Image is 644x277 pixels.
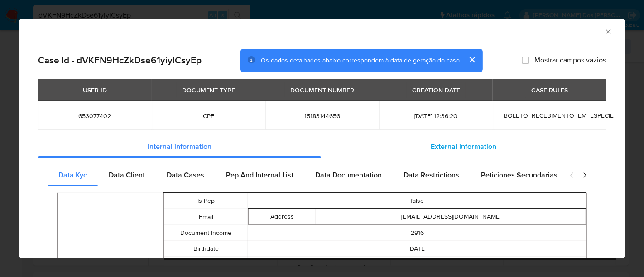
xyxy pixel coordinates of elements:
[285,82,360,98] div: DOCUMENT NUMBER
[19,19,625,258] div: closure-recommendation-modal
[481,170,557,180] span: Peticiones Secundarias
[77,82,112,98] div: USER ID
[248,241,586,257] td: [DATE]
[38,136,606,158] div: Detailed info
[167,170,204,180] span: Data Cases
[248,225,586,241] td: 2916
[534,56,606,65] span: Mostrar campos vazios
[390,112,482,120] span: [DATE] 12:36:20
[163,193,248,209] td: Is Pep
[276,112,368,120] span: 15183144656
[315,170,382,180] span: Data Documentation
[226,170,293,180] span: Pep And Internal List
[604,27,612,35] button: Fechar a janela
[407,82,466,98] div: CREATION DATE
[163,225,248,241] td: Document Income
[163,209,248,225] td: Email
[404,170,459,180] span: Data Restrictions
[248,257,586,272] td: BR
[248,193,586,209] td: false
[38,54,202,66] h2: Case Id - dVKFN9HcZkDse61yiylCsyEp
[522,57,529,64] input: Mostrar campos vazios
[49,112,141,120] span: 653077402
[109,170,145,180] span: Data Client
[163,241,248,257] td: Birthdate
[58,170,87,180] span: Data Kyc
[48,164,560,186] div: Detailed internal info
[316,209,586,224] td: [EMAIL_ADDRESS][DOMAIN_NAME]
[163,112,255,120] span: CPF
[461,49,483,71] button: cerrar
[504,111,614,120] span: BOLETO_RECEBIMENTO_EM_ESPECIE
[526,82,573,98] div: CASE RULES
[431,141,496,152] span: External information
[177,82,240,98] div: DOCUMENT TYPE
[148,141,211,152] span: Internal information
[163,257,248,272] td: Nationality
[261,56,461,65] span: Os dados detalhados abaixo correspondem à data de geração do caso.
[249,209,316,224] td: Address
